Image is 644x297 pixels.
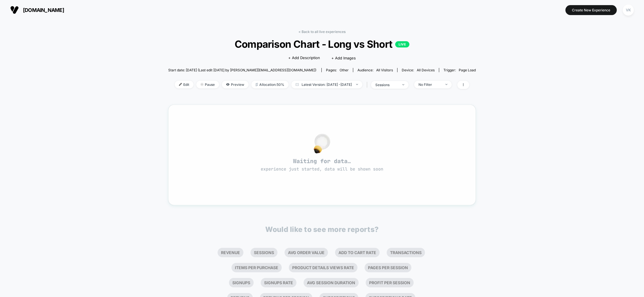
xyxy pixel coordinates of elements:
img: calendar [296,83,299,86]
img: edit [179,83,182,86]
button: Create New Experience [565,5,617,15]
span: + Add Images [331,56,356,60]
span: Waiting for data… [178,157,466,172]
span: Latest Version: [DATE] - [DATE] [291,81,362,88]
img: end [201,83,203,86]
img: end [445,84,447,85]
span: | [365,81,371,89]
button: [DOMAIN_NAME] [9,5,66,14]
li: Signups [229,278,254,287]
span: Comparison Chart - Long vs Short [184,38,460,50]
p: Would like to see more reports? [265,225,379,234]
a: < Back to all live experiences [298,30,346,34]
span: Device: [397,68,439,72]
span: Page Load [459,68,476,72]
li: Transactions [387,248,425,257]
span: Pause [196,81,219,88]
img: end [356,84,358,85]
div: Pages: [326,68,349,72]
li: Revenue [218,248,243,257]
img: Visually logo [10,6,19,14]
div: Trigger: [443,68,476,72]
span: Allocation: 50% [251,81,289,88]
div: VK [623,5,634,16]
img: rebalance [256,83,258,86]
li: Avg Session Duration [304,278,359,287]
span: experience just started, data will be shown soon [261,166,383,172]
li: Avg Order Value [285,248,328,257]
div: sessions [375,83,398,87]
li: Product Details Views Rate [289,263,357,272]
span: Edit [175,81,193,88]
div: No Filter [418,82,441,87]
span: [DOMAIN_NAME] [23,7,64,13]
span: other [340,68,349,72]
li: Add To Cart Rate [335,248,380,257]
img: no_data [314,134,330,153]
span: Preview [222,81,249,88]
button: VK [621,4,635,16]
li: Profit Per Session [366,278,414,287]
span: All Visitors [376,68,393,72]
img: end [402,84,404,85]
span: + Add Description [288,55,320,61]
span: all devices [417,68,435,72]
p: LIVE [395,41,409,47]
div: Audience: [357,68,393,72]
li: Pages Per Session [365,263,411,272]
li: Signups Rate [261,278,296,287]
span: Start date: [DATE] (Last edit [DATE] by [PERSON_NAME][EMAIL_ADDRESS][DOMAIN_NAME]) [168,68,316,72]
li: Sessions [251,248,277,257]
li: Items Per Purchase [231,263,282,272]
